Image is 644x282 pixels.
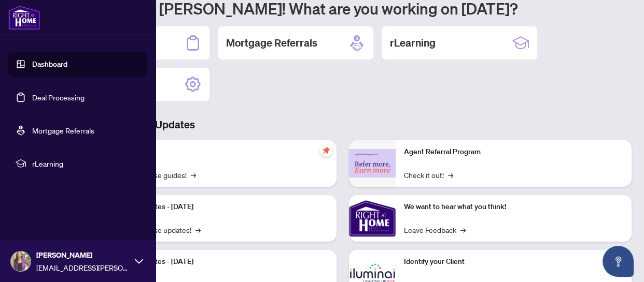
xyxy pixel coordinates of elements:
[404,169,453,181] a: Check it out!→
[349,149,396,177] img: Agent Referral Program
[390,36,436,50] h2: rLearning
[32,126,94,135] a: Mortgage Referrals
[109,146,328,158] p: Self-Help
[109,201,328,213] p: Platform Updates - [DATE]
[404,224,466,235] a: Leave Feedback→
[404,146,623,158] p: Agent Referral Program
[109,256,328,268] p: Platform Updates - [DATE]
[404,256,623,268] p: Identify your Client
[460,224,466,235] span: →
[36,249,130,261] span: [PERSON_NAME]
[32,60,67,69] a: Dashboard
[320,144,332,157] span: pushpin
[349,195,396,242] img: We want to hear what you think!
[11,251,31,271] img: Profile Icon
[32,158,140,169] span: rLearning
[54,117,632,132] h3: Brokerage & Industry Updates
[226,36,317,50] h2: Mortgage Referrals
[8,5,40,30] img: logo
[36,262,130,273] span: [EMAIL_ADDRESS][PERSON_NAME][DOMAIN_NAME]
[191,169,196,181] span: →
[603,246,634,277] button: Open asap
[32,93,85,102] a: Deal Processing
[195,224,201,235] span: →
[448,169,453,181] span: →
[404,201,623,213] p: We want to hear what you think!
